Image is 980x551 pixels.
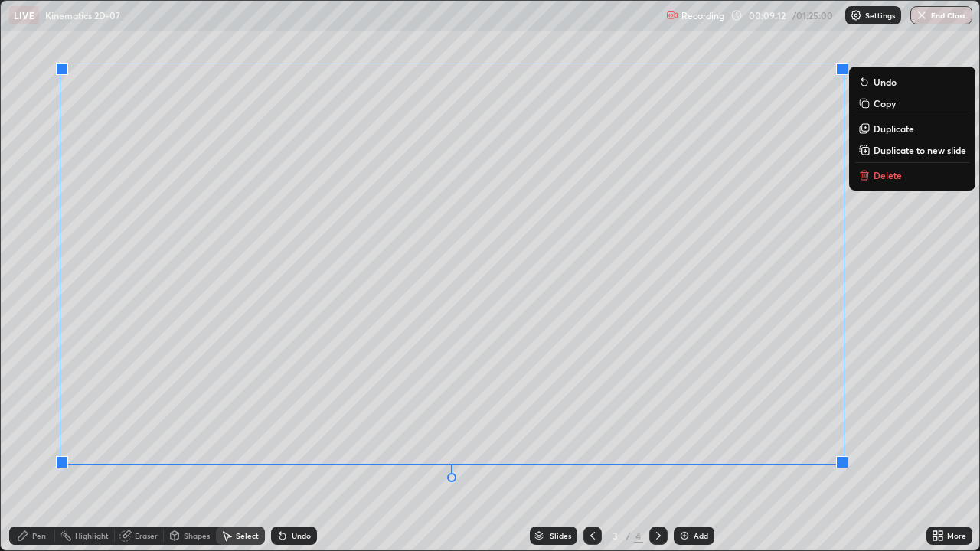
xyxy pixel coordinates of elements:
p: LIVE [14,9,34,21]
img: recording.375f2c34.svg [666,9,678,21]
div: 4 [634,529,643,543]
div: / [626,531,631,540]
div: Pen [32,532,46,540]
p: Undo [874,76,897,88]
div: Undo [292,532,311,540]
div: Slides [550,532,571,540]
button: Delete [855,166,969,184]
div: Eraser [135,532,158,540]
p: Recording [681,10,724,21]
p: Kinematics 2D-07 [45,9,120,21]
p: Duplicate [874,122,914,135]
p: Settings [865,11,895,19]
img: add-slide-button [678,530,691,542]
div: More [947,532,966,540]
img: class-settings-icons [850,9,862,21]
button: Copy [855,94,969,112]
button: Undo [855,73,969,91]
div: Select [236,532,259,540]
button: Duplicate to new slide [855,141,969,159]
button: Duplicate [855,119,969,138]
p: Duplicate to new slide [874,144,966,156]
div: 3 [608,531,623,540]
button: End Class [910,6,972,24]
p: Copy [874,97,896,109]
div: Shapes [184,532,210,540]
div: Highlight [75,532,109,540]
div: Add [694,532,708,540]
p: Delete [874,169,902,181]
img: end-class-cross [916,9,928,21]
